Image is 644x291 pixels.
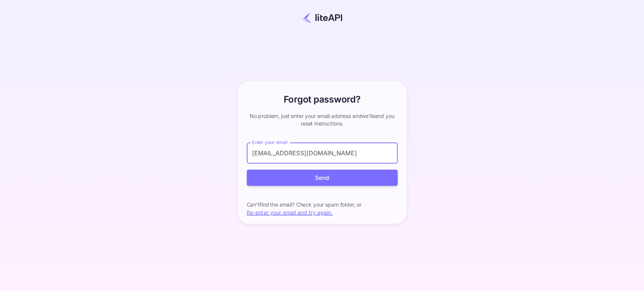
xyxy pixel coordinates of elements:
[247,112,398,127] p: No problem, just enter your email address and we'll send you reset instructions.
[252,139,287,145] label: Enter your email
[283,93,360,106] h6: Forgot password?
[247,201,398,208] p: Can't find the email? Check your spam folder, or
[247,170,398,186] button: Send
[247,209,333,216] a: Re-enter your email and try again.
[302,12,342,23] img: liteapi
